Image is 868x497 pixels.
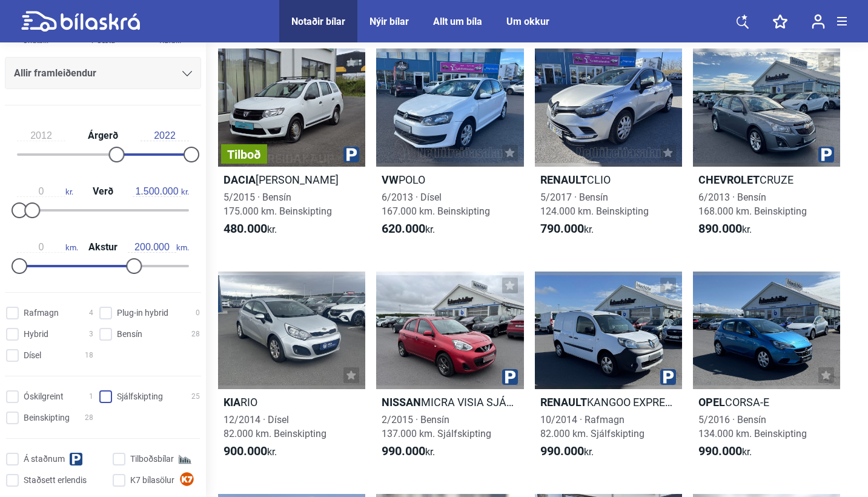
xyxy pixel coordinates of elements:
h2: RIO [218,395,365,409]
b: Renault [540,173,587,186]
span: Árgerð [85,131,121,141]
span: kr. [698,444,752,459]
b: Chevrolet [698,173,760,186]
span: 5/2016 · Bensín 134.000 km. Beinskipting [698,414,807,439]
span: 12/2014 · Dísel 82.000 km. Beinskipting [224,414,326,439]
a: NissanMICRA VISIA SJÁLFSK2/2015 · Bensín137.000 km. Sjálfskipting990.000kr. [376,272,523,470]
span: Verð [90,187,116,196]
span: Á staðnum [24,453,65,465]
span: 4 [89,307,93,319]
b: Renault [540,396,587,409]
a: RenaultKANGOO EXPRESS ZE10/2014 · Rafmagn82.000 km. Sjálfskipting990.000kr. [535,272,682,470]
h2: MICRA VISIA SJÁLFSK [376,395,523,409]
span: Rafmagn [24,307,59,319]
span: 1 [89,390,93,403]
span: Bensín [117,328,142,341]
a: Um okkur [506,16,549,27]
b: 480.000 [224,221,267,236]
span: Tilboð [227,148,261,161]
span: Hybrid [24,328,48,341]
span: Staðsett erlendis [24,474,87,487]
span: Dísel [24,349,41,362]
span: 6/2013 · Dísel 167.000 km. Beinskipting [382,192,490,217]
span: 5/2017 · Bensín 124.000 km. Beinskipting [540,192,649,217]
span: Sjálfskipting [117,390,163,403]
h2: CRUZE [693,173,840,187]
span: 25 [191,390,200,403]
b: 790.000 [540,221,584,236]
span: 28 [191,328,200,341]
b: 620.000 [382,221,425,236]
a: OpelCORSA-E5/2016 · Bensín134.000 km. Beinskipting990.000kr. [693,272,840,470]
span: Allir framleiðendur [14,65,96,82]
span: 5/2015 · Bensín 175.000 km. Beinskipting [224,192,332,217]
img: parking.png [343,147,359,162]
span: Beinskipting [24,412,70,424]
h2: CLIO [535,173,682,187]
a: Nýir bílar [369,16,409,27]
img: parking.png [660,369,676,385]
span: kr. [224,444,277,459]
b: Kia [224,396,240,409]
span: 3 [89,328,93,341]
span: 0 [196,307,200,319]
span: kr. [17,186,73,197]
span: kr. [698,222,752,236]
span: Akstur [85,242,121,252]
span: 6/2013 · Bensín 168.000 km. Beinskipting [698,192,807,217]
b: VW [382,173,399,186]
span: kr. [540,222,594,236]
img: user-login.svg [812,14,825,29]
span: Óskilgreint [24,390,64,403]
span: kr. [540,444,594,459]
span: km. [128,242,189,253]
b: Nissan [382,396,421,409]
span: Plug-in hybrid [117,307,168,319]
b: Dacia [224,173,256,186]
b: 990.000 [382,444,425,458]
img: parking.png [818,147,834,162]
b: 990.000 [698,444,742,458]
span: kr. [224,222,277,236]
span: km. [17,242,78,253]
span: 18 [85,349,93,362]
a: TilboðDacia[PERSON_NAME]5/2015 · Bensín175.000 km. Beinskipting480.000kr. [218,48,365,247]
span: 28 [85,412,93,424]
h2: POLO [376,173,523,187]
a: ChevroletCRUZE6/2013 · Bensín168.000 km. Beinskipting890.000kr. [693,48,840,247]
img: parking.png [502,369,518,385]
a: VWPOLO6/2013 · Dísel167.000 km. Beinskipting620.000kr. [376,48,523,247]
span: kr. [382,444,435,459]
h2: CORSA-E [693,395,840,409]
h2: KANGOO EXPRESS ZE [535,395,682,409]
span: Tilboðsbílar [130,453,174,465]
span: kr. [382,222,435,236]
span: kr. [133,186,189,197]
a: RenaultCLIO5/2017 · Bensín124.000 km. Beinskipting790.000kr. [535,48,682,247]
h2: [PERSON_NAME] [218,173,365,187]
span: 10/2014 · Rafmagn 82.000 km. Sjálfskipting [540,414,644,439]
span: 2/2015 · Bensín 137.000 km. Sjálfskipting [382,414,491,439]
b: 900.000 [224,444,267,458]
b: 890.000 [698,221,742,236]
a: Allt um bíla [433,16,482,27]
a: Notaðir bílar [291,16,345,27]
a: KiaRIO12/2014 · Dísel82.000 km. Beinskipting900.000kr. [218,272,365,470]
b: Opel [698,396,725,409]
b: 990.000 [540,444,584,458]
span: K7 bílasölur [130,474,174,487]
